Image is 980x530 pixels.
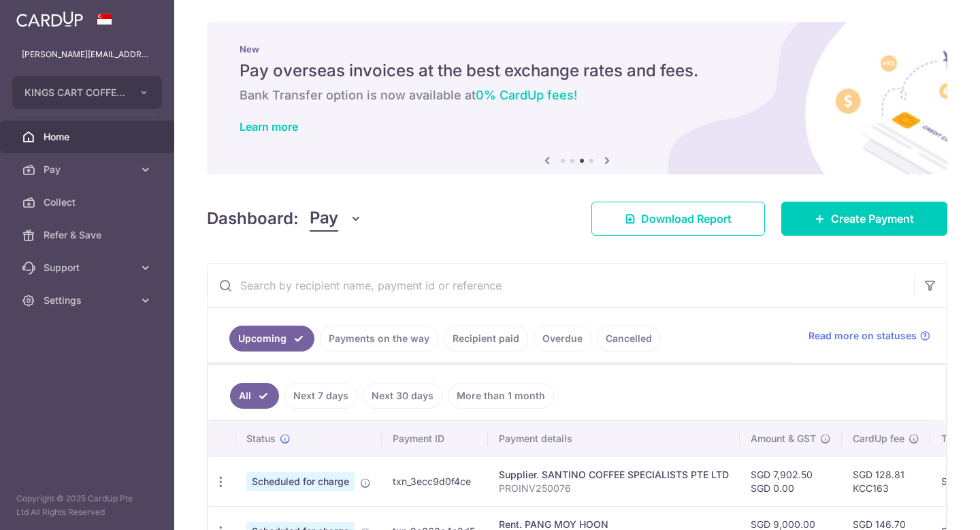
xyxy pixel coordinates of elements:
a: Download Report [591,202,765,236]
span: Settings [44,294,133,307]
td: SGD 7,902.50 SGD 0.00 [740,456,842,506]
iframe: 打开一个小组件，您可以在其中找到更多信息 [896,489,966,523]
span: Collect [44,196,133,209]
h6: Bank Transfer option is now available at [240,87,915,104]
a: Next 30 days [363,383,442,409]
button: Pay [310,206,362,232]
a: Learn more [240,120,298,134]
td: txn_3ecc9d0f4ce [382,456,488,506]
a: Recipient paid [444,326,528,352]
a: Next 7 days [284,383,357,409]
div: Supplier. SANTINO COFFEE SPECIALISTS PTE LTD [499,468,729,482]
button: KINGS CART COFFEE PTE. LTD. [12,76,162,109]
span: KINGS CART COFFEE PTE. LTD. [24,86,125,99]
span: Pay [310,206,338,232]
span: Create Payment [831,211,914,227]
span: Scheduled for charge [246,472,355,491]
span: Pay [44,163,133,176]
img: CardUp [16,11,83,27]
span: Amount & GST [751,432,816,446]
input: Search by recipient name, payment id or reference [208,264,914,307]
a: Overdue [534,326,591,352]
span: Status [246,432,276,446]
td: SGD 128.81 KCC163 [842,456,930,506]
h4: Dashboard: [207,206,299,231]
a: More than 1 month [448,383,554,409]
img: International Invoice Banner [207,22,947,174]
span: Read more on statuses [808,329,917,343]
span: CardUp fee [853,432,904,446]
a: Payments on the way [320,326,438,352]
p: PROINV250076 [499,482,729,495]
span: Home [44,130,133,144]
a: Cancelled [597,326,661,352]
a: Upcoming [229,326,314,352]
a: Create Payment [781,202,947,236]
h5: Pay overseas invoices at the best exchange rates and fees. [240,60,915,82]
p: New [240,44,915,54]
th: Payment ID [382,421,488,456]
span: Download Report [641,211,732,227]
a: Read more on statuses [808,329,930,343]
p: [PERSON_NAME][EMAIL_ADDRESS][DOMAIN_NAME] [22,48,152,61]
span: Refer & Save [44,228,133,242]
span: Support [44,261,133,275]
span: 0% CardUp fees! [476,88,577,102]
th: Payment details [488,421,740,456]
a: All [230,383,279,409]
